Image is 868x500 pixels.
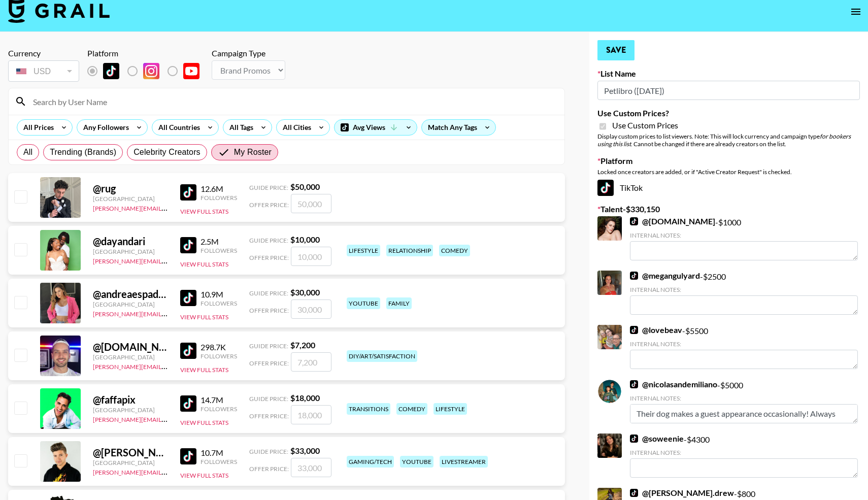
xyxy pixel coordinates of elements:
[8,48,79,58] div: Currency
[630,286,858,293] div: Internal Notes:
[277,120,313,135] div: All Cities
[152,120,202,135] div: All Countries
[249,307,289,314] span: Offer Price:
[201,342,237,352] div: 298.7K
[180,343,196,359] img: TikTok
[630,379,858,423] div: - $ 5000
[597,156,860,166] label: Platform
[630,217,638,225] img: TikTok
[347,403,390,415] div: transitions
[290,182,320,191] strong: $ 50,000
[630,435,638,443] img: TikTok
[93,195,168,203] div: [GEOGRAPHIC_DATA]
[597,40,635,60] button: Save
[630,434,684,444] a: @soweenie
[347,245,380,256] div: lifestyle
[630,449,858,456] div: Internal Notes:
[249,254,289,261] span: Offer Price:
[180,184,196,201] img: TikTok
[630,380,638,388] img: TikTok
[396,403,427,415] div: comedy
[249,359,289,367] span: Offer Price:
[630,271,700,281] a: @megangulyard
[291,247,331,266] input: 10,000
[183,63,199,79] img: YouTube
[180,448,196,464] img: TikTok
[630,272,638,280] img: TikTok
[347,456,394,468] div: gaming/tech
[290,235,320,244] strong: $ 10,000
[249,201,289,209] span: Offer Price:
[143,63,159,79] img: Instagram
[180,290,196,306] img: TikTok
[180,260,228,268] button: View Full Stats
[630,340,858,348] div: Internal Notes:
[93,308,243,318] a: [PERSON_NAME][EMAIL_ADDRESS][DOMAIN_NAME]
[386,297,412,309] div: family
[335,120,417,135] div: Avg Views
[597,132,851,148] em: for bookers using this list
[180,472,228,479] button: View Full Stats
[439,245,470,256] div: comedy
[201,184,237,194] div: 12.6M
[290,393,320,403] strong: $ 18,000
[201,395,237,405] div: 14.7M
[180,237,196,253] img: TikTok
[93,353,168,361] div: [GEOGRAPHIC_DATA]
[103,63,119,79] img: TikTok
[93,248,168,255] div: [GEOGRAPHIC_DATA]
[201,247,237,254] div: Followers
[630,326,638,334] img: TikTok
[440,456,488,468] div: livestreamer
[249,465,289,473] span: Offer Price:
[291,299,331,319] input: 30,000
[201,299,237,307] div: Followers
[234,146,272,158] span: My Roster
[10,62,77,80] div: USD
[597,180,860,196] div: TikTok
[180,208,228,215] button: View Full Stats
[630,325,858,369] div: - $ 5500
[93,459,168,466] div: [GEOGRAPHIC_DATA]
[87,48,208,58] div: Platform
[291,352,331,372] input: 7,200
[400,456,433,468] div: youtube
[422,120,495,135] div: Match Any Tags
[290,287,320,297] strong: $ 30,000
[201,237,237,247] div: 2.5M
[180,366,228,374] button: View Full Stats
[180,313,228,321] button: View Full Stats
[93,341,168,353] div: @ [DOMAIN_NAME]
[93,361,243,371] a: [PERSON_NAME][EMAIL_ADDRESS][DOMAIN_NAME]
[249,395,288,403] span: Guide Price:
[291,405,331,424] input: 18,000
[201,352,237,360] div: Followers
[630,231,858,239] div: Internal Notes:
[597,168,860,176] div: Locked once creators are added, or if "Active Creator Request" is checked.
[93,288,168,301] div: @ andreaespadatv
[180,395,196,412] img: TikTok
[612,120,678,130] span: Use Custom Prices
[201,194,237,202] div: Followers
[201,458,237,465] div: Followers
[93,255,243,265] a: [PERSON_NAME][EMAIL_ADDRESS][DOMAIN_NAME]
[630,404,858,423] textarea: Their dog makes a guest appearance occasionally! Always good engagement then.
[50,146,116,158] span: Trending (Brands)
[249,184,288,191] span: Guide Price:
[201,405,237,413] div: Followers
[93,182,168,195] div: @ rug
[133,146,201,158] span: Celebrity Creators
[8,58,79,84] div: Currency is locked to USD
[93,406,168,414] div: [GEOGRAPHIC_DATA]
[201,448,237,458] div: 10.7M
[597,180,614,196] img: TikTok
[630,325,682,335] a: @lovebeav
[93,393,168,406] div: @ faffapix
[249,342,288,350] span: Guide Price:
[201,289,237,299] div: 10.9M
[93,414,243,423] a: [PERSON_NAME][EMAIL_ADDRESS][DOMAIN_NAME]
[93,203,243,212] a: [PERSON_NAME][EMAIL_ADDRESS][DOMAIN_NAME]
[630,394,858,402] div: Internal Notes:
[290,340,315,350] strong: $ 7,200
[630,488,734,498] a: @[PERSON_NAME].drew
